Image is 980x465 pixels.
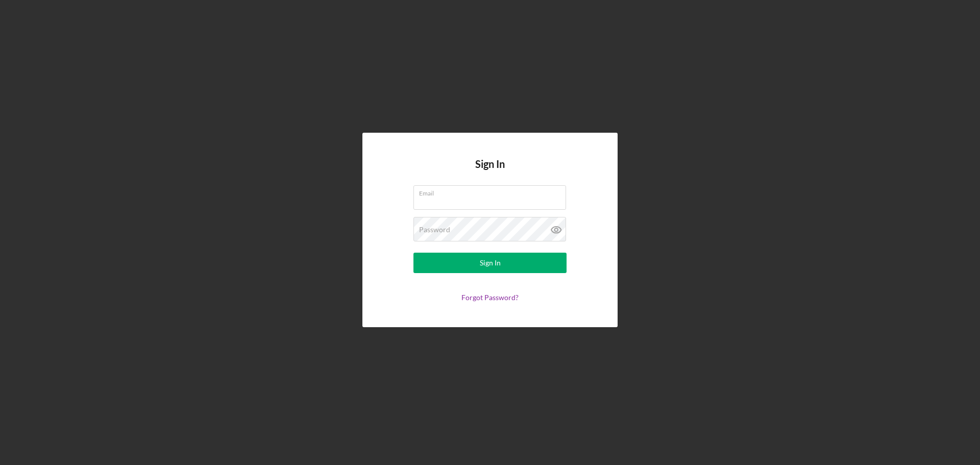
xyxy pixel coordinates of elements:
[413,253,567,273] button: Sign In
[461,293,519,302] a: Forgot Password?
[475,158,505,185] h4: Sign In
[419,226,450,234] label: Password
[419,186,566,197] label: Email
[480,253,501,273] div: Sign In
